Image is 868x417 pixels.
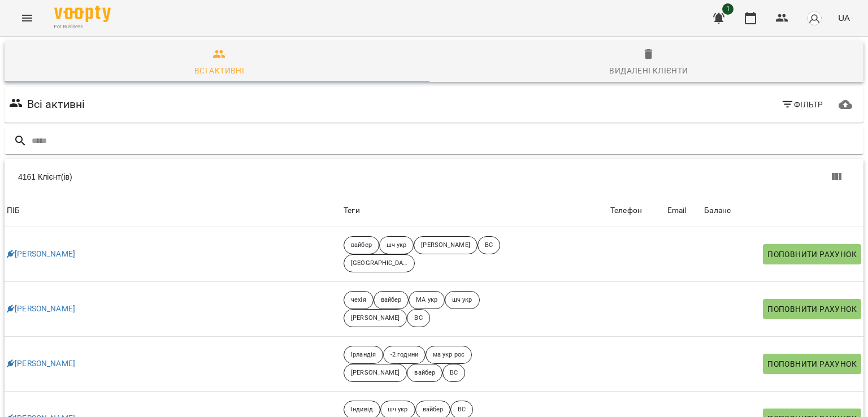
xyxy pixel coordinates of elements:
p: [PERSON_NAME] [421,241,470,250]
h6: Всі активні [27,95,85,113]
div: Телефон [610,204,642,218]
a: [PERSON_NAME] [7,249,75,260]
p: шч укр [388,405,408,415]
p: шч укр [387,241,407,250]
p: вайбер [414,368,435,378]
img: Voopty Logo [54,6,111,22]
button: Поповнити рахунок [763,299,861,319]
span: For Business [54,23,111,31]
div: ПІБ [7,204,20,218]
p: чехія [351,296,366,305]
p: шч укр [452,296,472,305]
button: Поповнити рахунок [763,244,861,264]
div: вайбер [407,364,442,382]
div: Sort [704,204,731,218]
p: вайбер [351,241,372,250]
a: [PERSON_NAME] [7,358,75,370]
div: Sort [7,204,20,218]
div: ма укр рос [426,346,472,364]
p: -2 години [390,350,418,360]
div: Ірландія [344,346,383,364]
a: [PERSON_NAME] [7,303,75,315]
p: [GEOGRAPHIC_DATA] [351,259,407,268]
span: Телефон [610,204,663,218]
span: Баланс [704,204,861,218]
button: Menu [14,5,41,32]
div: ВС [442,364,465,382]
span: Email [667,204,700,218]
button: UA [834,7,854,28]
div: Table Toolbar [5,159,863,195]
div: Видалені клієнти [609,64,688,77]
button: Фільтр [776,94,828,115]
span: ПІБ [7,204,339,218]
div: [PERSON_NAME] [344,364,407,382]
div: -2 години [383,346,426,364]
span: Поповнити рахунок [767,302,857,316]
div: ВС [478,236,500,254]
div: 4161 Клієнт(ів) [18,171,448,183]
p: [PERSON_NAME] [351,314,400,323]
p: Індивід [351,405,373,415]
div: ВС [407,309,429,327]
span: UA [838,12,850,24]
p: МА укр [416,296,437,305]
p: ВС [414,314,422,323]
p: ВС [458,405,466,415]
span: 1 [722,3,734,15]
p: вайбер [423,405,444,415]
p: ма укр рос [433,350,465,360]
div: шч укр [379,236,414,254]
div: чехія [344,291,374,309]
div: Email [667,204,687,218]
div: Баланс [704,204,731,218]
span: Поповнити рахунок [767,357,857,371]
p: вайбер [381,296,402,305]
div: [PERSON_NAME] [414,236,477,254]
p: ВС [450,368,458,378]
div: [PERSON_NAME] [344,309,407,327]
div: вайбер [374,291,409,309]
p: ВС [485,241,493,250]
img: avatar_s.png [806,10,822,26]
div: Теги [344,204,606,218]
div: МА укр [409,291,445,309]
div: Sort [667,204,687,218]
span: Поповнити рахунок [767,247,857,261]
div: Sort [610,204,642,218]
button: Показати колонки [823,163,850,190]
button: Поповнити рахунок [763,354,861,374]
span: Фільтр [781,98,823,111]
p: [PERSON_NAME] [351,368,400,378]
p: Ірландія [351,350,376,360]
div: [GEOGRAPHIC_DATA] [344,254,415,272]
div: вайбер [344,236,379,254]
div: Всі активні [194,64,244,77]
div: шч укр [445,291,480,309]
